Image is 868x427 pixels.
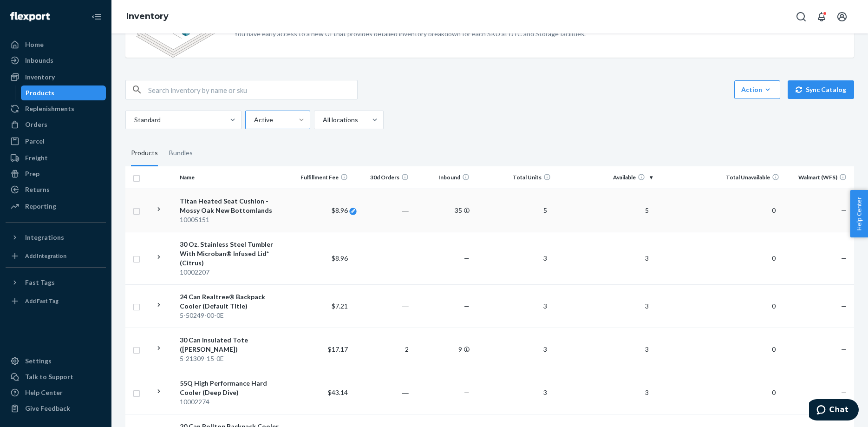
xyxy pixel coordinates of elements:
a: Products [21,85,106,100]
div: Orders [25,120,47,129]
span: — [841,254,847,262]
span: — [841,206,847,214]
a: Inbounds [6,53,106,68]
div: 30 Oz. Stainless Steel Tumbler With Microban® Infused Lid* (Citrus) [180,240,287,268]
th: Fulfillment Fee [290,166,351,189]
span: — [464,254,470,262]
th: 30d Orders [352,166,412,189]
div: Bundles [169,140,193,166]
a: Orders [6,117,106,132]
button: Close [831,23,843,35]
div: Reporting [25,202,56,211]
div: 5-21309-15-0E [180,354,287,363]
img: Flexport logo [10,12,50,21]
a: Returns [6,182,106,197]
a: Help Center [6,385,106,400]
a: Inventory [6,70,106,85]
th: Total Unavailable [656,166,783,189]
span: 3 [641,388,653,396]
div: Add Fast Tag [25,297,59,305]
div: Add Integration [25,252,66,260]
iframe: Opens a widget where you can chat to one of our agents [809,399,859,422]
div: 55Q High Performance Hard Cooler (Deep Dive) [180,379,287,397]
button: Open notifications [812,7,831,26]
span: — [464,302,470,310]
div: Settings [25,356,52,366]
td: 35 [412,189,473,232]
th: Total Units [473,166,555,189]
a: Replenishments [6,101,106,116]
span: 3 [540,254,551,262]
button: Help Center [850,190,868,237]
a: Prep [6,166,106,181]
a: Settings [6,354,106,368]
div: Home [25,40,44,49]
td: ― [352,189,412,232]
input: All locations [322,115,323,125]
span: $8.96 [332,254,348,262]
ol: breadcrumbs [119,3,176,30]
span: $8.96 [332,206,348,214]
span: — [841,388,847,396]
button: Talk to Support [6,369,106,384]
a: Parcel [6,134,106,149]
div: 24 Can Realtree® Backpack Cooler (Default Title) [180,292,287,311]
span: 3 [641,302,653,310]
div: 10002274 [180,397,287,407]
span: 0 [768,254,779,262]
div: 30 Can Insulated Tote ([PERSON_NAME]) [180,335,287,354]
div: Inventory [25,72,55,82]
div: Prep [25,169,39,178]
span: 0 [768,388,779,396]
button: Fast Tags [6,275,106,290]
span: — [841,345,847,353]
span: 3 [540,302,551,310]
a: Home [6,37,106,52]
button: Open account menu [833,7,851,26]
div: Freight [25,153,48,163]
div: Fast Tags [25,278,55,287]
div: Action [741,85,773,94]
span: 3 [641,254,653,262]
p: You have early access to a new UI that provides detailed inventory breakdown for each SKU at DTC ... [234,29,586,39]
div: 5-50249-00-0E [180,311,287,320]
span: — [841,302,847,310]
span: 3 [641,345,653,353]
input: Standard [133,115,134,125]
th: Inbound [412,166,473,189]
td: 9 [412,328,473,371]
span: 5 [641,206,653,214]
div: 10005151 [180,215,287,224]
td: ― [352,284,412,328]
button: Close Navigation [87,7,106,26]
span: — [464,388,470,396]
button: Integrations [6,230,106,245]
a: Add Integration [6,249,106,263]
td: 2 [352,328,412,371]
span: 0 [768,345,779,353]
div: Titan Heated Seat Cushion - Mossy Oak New Bottomlands [180,197,287,215]
div: Inbounds [25,56,53,65]
span: 3 [540,388,551,396]
a: Freight [6,151,106,165]
button: Sync Catalog [788,80,854,99]
span: $7.21 [332,302,348,310]
a: Reporting [6,199,106,214]
span: 0 [768,302,779,310]
span: 5 [540,206,551,214]
div: Returns [25,185,50,194]
button: Give Feedback [6,401,106,416]
span: 0 [768,206,779,214]
a: Inventory [126,11,169,21]
div: Products [131,140,158,166]
div: 10002207 [180,268,287,277]
div: Products [26,88,54,98]
div: Replenishments [25,104,74,113]
button: Open Search Box [792,7,810,26]
td: ― [352,232,412,284]
div: Integrations [25,233,64,242]
th: Available [555,166,656,189]
span: $43.14 [328,388,348,396]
